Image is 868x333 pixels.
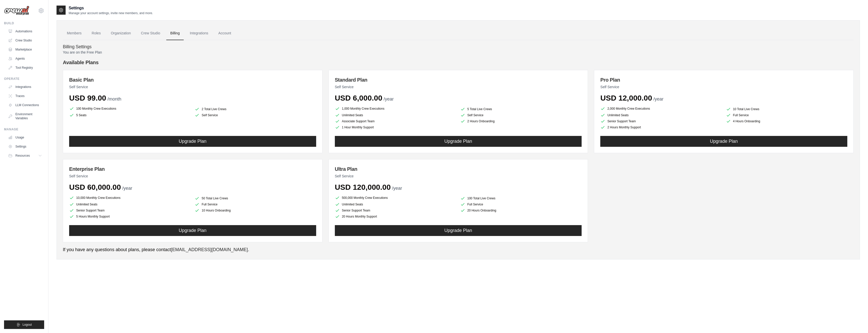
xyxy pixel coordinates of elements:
[653,97,663,102] span: /year
[600,106,722,112] li: 2,000 Monthly Crew Executions
[460,196,582,201] li: 100 Total Live Crews
[63,50,854,55] p: You are on the Free Plan
[335,195,456,201] li: 500,000 Monthly Crew Executions
[6,83,44,91] a: Integrations
[335,94,382,102] span: USD 6,000.00
[186,27,212,40] a: Integrations
[6,92,44,100] a: Traces
[726,113,847,118] li: Full Service
[460,208,582,213] li: 20 Hours Onboarding
[171,247,248,252] a: [EMAIL_ADDRESS][DOMAIN_NAME]
[335,106,456,112] li: 1,000 Monthly Crew Executions
[726,107,847,112] li: 10 Total Live Crews
[69,208,191,213] li: Senior Support Team
[166,27,184,40] a: Billing
[63,27,86,40] a: Members
[4,127,44,131] div: Manage
[69,113,191,118] li: 5 Seats
[726,119,847,124] li: 4 Hours Onboarding
[4,21,44,25] div: Build
[600,94,652,102] span: USD 12,000.00
[195,202,316,207] li: Full Service
[335,208,456,213] li: Senior Support Team
[69,225,316,236] button: Upgrade Plan
[107,97,121,102] span: /month
[600,119,722,124] li: Senior Support Team
[22,323,32,327] span: Logout
[335,202,456,207] li: Unlimited Seats
[600,125,722,130] li: 2 Hours Monthly Support
[15,154,30,158] span: Resources
[335,125,456,130] li: 1 Hour Monthly Support
[335,165,582,173] h3: Ultra Plan
[6,142,44,151] a: Settings
[4,320,44,329] button: Logout
[6,64,44,72] a: Tool Registry
[195,208,316,213] li: 10 Hours Onboarding
[4,77,44,81] div: Operate
[88,27,105,40] a: Roles
[335,225,582,236] button: Upgrade Plan
[69,84,316,89] p: Self Service
[600,136,847,147] button: Upgrade Plan
[69,174,316,179] p: Self Service
[335,113,456,118] li: Unlimited Seats
[63,246,854,253] p: If you have any questions about plans, please contact .
[6,133,44,141] a: Usage
[69,214,191,219] li: 5 Hours Monthly Support
[335,183,391,191] span: USD 120,000.00
[69,195,191,201] li: 10,000 Monthly Crew Executions
[69,165,316,173] h3: Enterprise Plan
[460,119,582,124] li: 2 Hours Onboarding
[69,106,191,112] li: 100 Monthly Crew Executions
[335,214,456,219] li: 20 Hours Monthly Support
[122,186,132,191] span: /year
[460,107,582,112] li: 5 Total Live Crews
[392,186,402,191] span: /year
[6,110,44,122] a: Environment Variables
[6,27,44,35] a: Automations
[335,136,582,147] button: Upgrade Plan
[6,101,44,109] a: LLM Connections
[335,119,456,124] li: Associate Support Team
[69,202,191,207] li: Unlimited Seats
[335,174,582,179] p: Self Service
[6,36,44,44] a: Crew Studio
[6,45,44,54] a: Marketplace
[69,94,106,102] span: USD 99.00
[4,6,29,15] img: Logo
[460,202,582,207] li: Full Service
[69,136,316,147] button: Upgrade Plan
[195,196,316,201] li: 50 Total Live Crews
[600,84,847,89] p: Self Service
[69,5,153,11] h2: Settings
[69,11,153,15] p: Manage your account settings, invite new members, and more.
[335,84,582,89] p: Self Service
[69,76,316,83] h3: Basic Plan
[214,27,235,40] a: Account
[384,97,394,102] span: /year
[63,44,854,50] h4: Billing Settings
[107,27,135,40] a: Organization
[195,113,316,118] li: Self Service
[460,113,582,118] li: Self Service
[195,107,316,112] li: 2 Total Live Crews
[600,113,722,118] li: Unlimited Seats
[600,76,847,83] h3: Pro Plan
[6,55,44,63] a: Agents
[69,183,121,191] span: USD 60,000.00
[6,152,44,160] button: Resources
[63,59,854,66] h4: Available Plans
[137,27,164,40] a: Crew Studio
[335,76,582,83] h3: Standard Plan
